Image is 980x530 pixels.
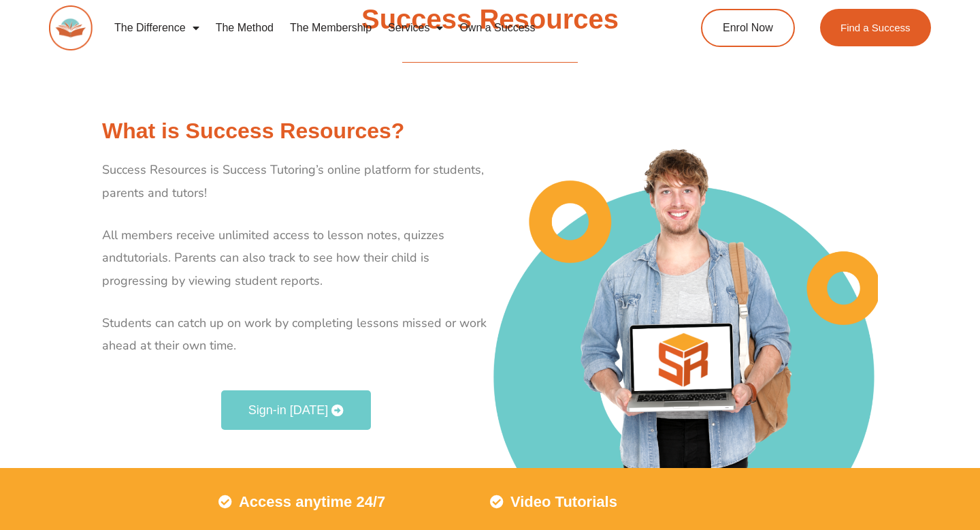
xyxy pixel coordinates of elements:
a: Find a Success [820,9,931,46]
a: The Method [208,12,282,44]
a: Enrol Now [701,9,795,47]
a: Sign-in [DATE] [221,390,372,430]
p: Students can catch up on work by completing lessons missed or work ahead at their own time. [102,312,490,358]
span: Find a Success [840,22,911,33]
span: Sign-in [DATE] [248,404,329,416]
a: The Difference [106,12,208,44]
p: tutorials. Parents can also track to see how their child is progressing by viewing student reports. [102,224,490,292]
img: Success Resources [490,80,878,468]
span: Video Tutorials [507,488,617,516]
span: All members receive unlimited access to lesson notes, quizzes and [102,227,444,266]
p: Success Resources is Success Tutoring’s online platform for students, parents and tutors! [102,159,490,204]
a: Services [380,12,451,44]
a: The Membership [282,12,380,44]
span: Enrol Now [723,22,773,33]
a: Own a Success [451,12,543,44]
h2: What is Success Resources? [102,117,490,146]
span: Access anytime 24/7 [235,488,385,516]
nav: Menu [106,12,651,44]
